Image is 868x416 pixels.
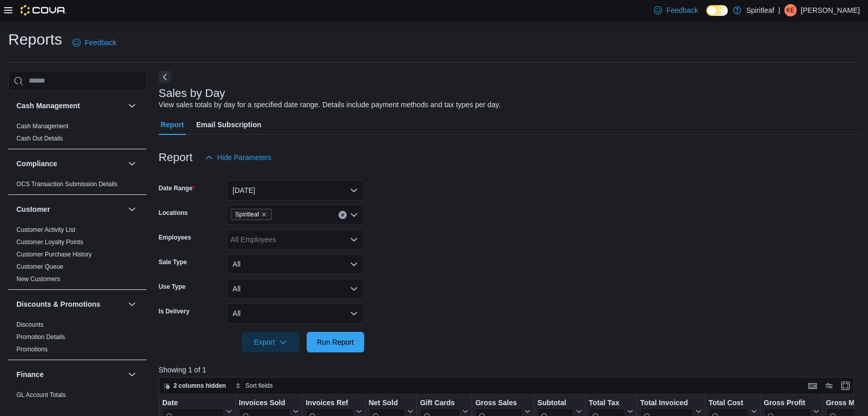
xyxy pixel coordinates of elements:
[159,283,185,291] label: Use Type
[159,151,193,164] h3: Report
[839,380,852,392] button: Enter fullscreen
[8,120,146,149] div: Cash Management
[16,135,63,142] a: Cash Out Details
[8,224,146,289] div: Customer
[16,159,124,169] button: Compliance
[16,299,100,309] h3: Discounts & Promotions
[16,403,61,411] span: GL Transactions
[227,254,364,274] button: All
[306,398,353,408] div: Invoices Ref
[16,275,60,283] span: New Customers
[708,398,748,408] div: Total Cost
[706,5,728,16] input: Dark Mode
[16,345,48,353] span: Promotions
[8,29,62,50] h1: Reports
[16,134,63,143] span: Cash Out Details
[307,332,364,352] button: Run Report
[317,337,354,347] span: Run Report
[806,380,819,392] button: Keyboard shortcuts
[16,204,124,214] button: Customer
[227,180,364,201] button: [DATE]
[231,380,277,392] button: Sort fields
[217,152,271,163] span: Hide Parameters
[159,307,190,315] label: Is Delivery
[16,391,66,399] a: GL Account Totals
[159,100,501,110] div: View sales totals by day for a specified date range. Details include payment methods and tax type...
[261,211,267,217] button: Remove Spiritleaf from selection in this group
[161,114,184,135] span: Report
[159,87,225,100] h3: Sales by Day
[764,398,811,408] div: Gross Profit
[778,4,780,16] p: |
[196,114,261,135] span: Email Subscription
[16,226,76,234] span: Customer Activity List
[8,319,146,360] div: Discounts & Promotions
[16,159,57,169] h3: Compliance
[227,303,364,324] button: All
[159,71,171,83] button: Next
[589,398,625,408] div: Total Tax
[159,209,188,217] label: Locations
[537,398,574,408] div: Subtotal
[16,275,60,283] a: New Customers
[16,333,65,341] a: Promotion Details
[159,365,861,375] p: Showing 1 of 1
[227,279,364,299] button: All
[8,178,146,194] div: Compliance
[16,101,124,111] button: Cash Management
[159,380,230,392] button: 2 columns hidden
[231,209,272,220] span: Spiritleaf
[16,226,76,233] a: Customer Activity List
[16,263,63,270] a: Customer Queue
[235,209,259,220] span: Spiritleaf
[350,211,358,219] button: Open list of options
[16,369,124,380] button: Finance
[159,258,187,266] label: Sale Type
[16,299,124,309] button: Discounts & Promotions
[786,4,795,16] span: KE
[784,4,797,16] div: Kaitlyn E
[239,398,291,408] div: Invoices Sold
[201,147,275,168] button: Hide Parameters
[16,333,65,341] span: Promotion Details
[16,123,68,130] a: Cash Management
[16,391,66,399] span: GL Account Totals
[242,332,299,352] button: Export
[368,398,405,408] div: Net Sold
[640,398,693,408] div: Total Invoiced
[746,4,774,16] p: Spiritleaf
[16,250,92,259] span: Customer Purchase History
[16,181,118,188] a: OCS Transaction Submission Details
[21,5,66,15] img: Cova
[16,346,48,353] a: Promotions
[16,101,80,111] h3: Cash Management
[475,398,522,408] div: Gross Sales
[159,184,195,192] label: Date Range
[159,233,191,242] label: Employees
[126,298,138,310] button: Discounts & Promotions
[162,398,224,408] div: Date
[666,5,697,15] span: Feedback
[85,37,116,48] span: Feedback
[246,382,273,390] span: Sort fields
[420,398,460,408] div: Gift Cards
[16,239,83,246] a: Customer Loyalty Points
[16,238,83,246] span: Customer Loyalty Points
[338,211,347,219] button: Clear input
[248,332,293,352] span: Export
[126,157,138,170] button: Compliance
[16,321,44,328] a: Discounts
[16,251,92,258] a: Customer Purchase History
[16,204,50,214] h3: Customer
[174,382,226,390] span: 2 columns hidden
[350,235,358,244] button: Open list of options
[16,369,44,380] h3: Finance
[68,32,120,53] a: Feedback
[801,4,860,16] p: [PERSON_NAME]
[126,203,138,215] button: Customer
